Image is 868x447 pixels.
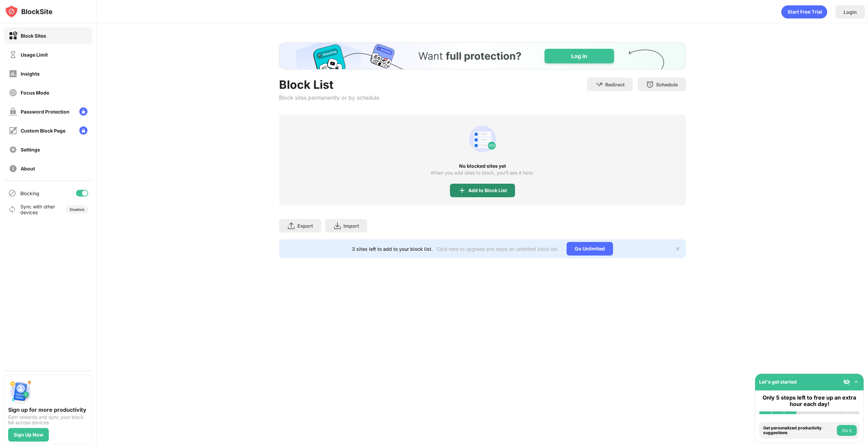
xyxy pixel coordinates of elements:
[567,242,613,256] div: Go Unlimited
[21,109,70,115] div: Password Protection
[656,82,678,87] div: Schedule
[8,406,88,413] div: Sign up for more productivity
[343,223,359,229] div: Import
[279,94,379,101] div: Block sites permanently or by schedule
[9,164,17,173] img: about-off.svg
[297,223,313,229] div: Export
[79,107,87,116] img: lock-menu.svg
[9,50,17,59] img: time-usage-off.svg
[14,432,43,438] div: Sign Up Now
[9,145,17,154] img: settings-off.svg
[9,32,17,40] img: block-on.svg
[9,69,17,78] img: insights-off.svg
[21,33,46,39] div: Block Sites
[21,128,65,134] div: Custom Block Page
[20,204,55,215] div: Sync with other devices
[8,189,16,197] img: blocking-icon.svg
[843,379,850,385] img: eye-not-visible.svg
[8,379,33,404] img: push-signup.svg
[70,207,84,211] div: Disabled
[466,123,499,155] div: animation
[79,126,87,135] img: lock-menu.svg
[844,9,857,15] div: Login
[437,246,558,252] div: Click here to upgrade and enjoy an unlimited block list.
[763,426,835,435] div: Get personalized productivity suggestions
[21,52,48,58] div: Usage Limit
[279,163,686,169] div: No blocked sites yet
[21,147,40,153] div: Settings
[21,166,35,171] div: About
[468,188,507,193] div: Add to Block List
[8,414,88,425] div: Earn rewards and sync your block list across devices
[21,71,40,77] div: Insights
[9,88,17,97] img: focus-off.svg
[431,170,534,176] div: When you add sites to block, you’ll see it here.
[605,82,625,87] div: Redirect
[781,5,827,19] div: animation
[853,379,860,385] img: omni-setup-toggle.svg
[21,90,49,96] div: Focus Mode
[9,126,17,135] img: customize-block-page-off.svg
[279,42,686,69] iframe: Banner
[20,190,39,196] div: Blocking
[9,107,17,116] img: password-protection-off.svg
[759,394,860,407] div: Only 5 steps left to free up an extra hour each day!
[279,78,379,92] div: Block List
[352,246,433,252] div: 3 sites left to add to your block list.
[5,5,53,18] img: logo-blocksite.svg
[837,425,857,436] button: Do it
[759,379,797,385] div: Let's get started
[8,205,16,214] img: sync-icon.svg
[675,246,680,251] img: x-button.svg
